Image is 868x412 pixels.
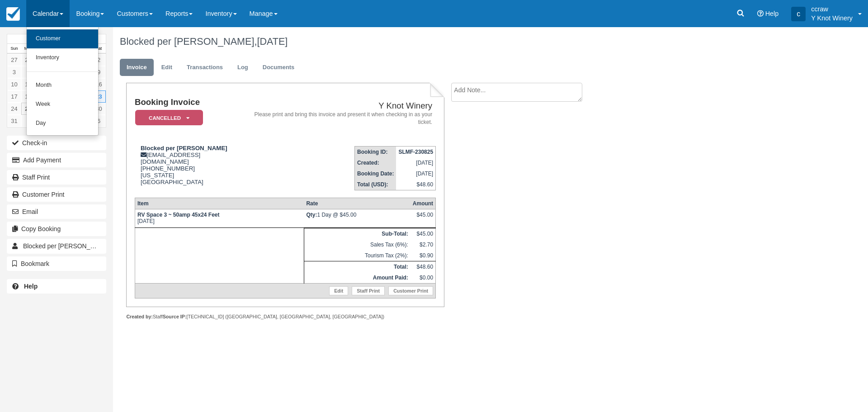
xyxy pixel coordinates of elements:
ul: Calendar [26,27,99,136]
a: Customer [27,29,98,48]
div: $45.00 [413,212,433,225]
td: [DATE] [396,168,435,179]
td: 1 Day @ $45.00 [304,209,410,228]
span: Help [765,10,779,17]
a: Inventory [27,48,98,67]
th: Sub-Total: [304,228,410,240]
strong: Source IP: [163,314,187,319]
button: Copy Booking [7,222,106,236]
a: 23 [92,90,106,103]
h2: Y Knot Winery [249,101,432,111]
a: 9 [92,66,106,78]
h1: Booking Invoice [135,98,245,107]
th: Booking ID: [355,147,396,158]
th: Booking Date: [355,168,396,179]
th: Created: [355,157,396,168]
a: 31 [7,115,21,127]
a: 30 [92,103,106,115]
h1: Blocked per [PERSON_NAME], [120,36,757,47]
a: 1 [21,115,35,127]
a: 24 [7,103,21,115]
a: Transactions [180,59,230,76]
td: $48.60 [396,179,435,190]
td: Tourism Tax (2%): [304,250,410,261]
a: 2 [92,54,106,66]
a: Staff Print [352,286,385,295]
p: Y Knot Winery [811,14,853,23]
td: $45.00 [410,228,436,240]
span: Blocked per [PERSON_NAME] [23,242,110,250]
th: Amount [410,198,436,209]
a: Help [7,279,106,294]
td: $0.00 [410,272,436,284]
th: Mon [21,44,35,54]
th: Total (USD): [355,179,396,190]
button: Add Payment [7,153,106,167]
td: Sales Tax (6%): [304,239,410,250]
td: [DATE] [396,157,435,168]
strong: Created by: [126,314,153,319]
a: Customer Print [388,286,433,295]
a: Edit [329,286,348,295]
a: 28 [21,54,35,66]
strong: SLMF-230825 [398,149,433,155]
p: ccraw [811,5,853,14]
address: Please print and bring this invoice and present it when checking in as your ticket. [249,111,432,126]
em: Cancelled [135,110,203,126]
button: Check-in [7,136,106,150]
button: Bookmark [7,256,106,271]
i: Help [757,10,764,17]
th: Item [135,198,304,209]
a: 16 [92,78,106,90]
a: Documents [256,59,302,76]
a: Edit [155,59,179,76]
a: Week [27,95,98,114]
a: 6 [92,115,106,127]
td: $0.90 [410,250,436,261]
div: Staff [TECHNICAL_ID] ([GEOGRAPHIC_DATA], [GEOGRAPHIC_DATA], [GEOGRAPHIC_DATA]) [126,313,444,320]
a: 25 [21,103,35,115]
a: 3 [7,66,21,78]
a: Log [231,59,255,76]
td: $2.70 [410,239,436,250]
a: Day [27,114,98,133]
th: Sat [92,44,106,54]
a: Cancelled [135,109,200,126]
td: [DATE] [135,209,304,228]
span: [DATE] [257,36,288,47]
b: Help [24,283,38,290]
th: Sun [7,44,21,54]
a: 17 [7,90,21,103]
a: 4 [21,66,35,78]
a: Invoice [120,59,154,76]
th: Rate [304,198,410,209]
a: 18 [21,90,35,103]
th: Amount Paid: [304,272,410,284]
a: Month [27,76,98,95]
div: [EMAIL_ADDRESS][DOMAIN_NAME] [PHONE_NUMBER] [US_STATE] [GEOGRAPHIC_DATA] [135,145,245,185]
a: 27 [7,54,21,66]
strong: Blocked per [PERSON_NAME] [141,145,227,152]
strong: Qty [306,212,317,218]
td: $48.60 [410,261,436,273]
button: Email [7,204,106,219]
img: checkfront-main-nav-mini-logo.png [6,7,20,21]
div: c [791,7,806,21]
a: 11 [21,78,35,90]
th: Total: [304,261,410,273]
a: Blocked per [PERSON_NAME] [7,239,106,253]
a: Staff Print [7,170,106,185]
strong: RV Space 3 ~ 50amp 45x24 Feet [137,212,220,218]
a: Customer Print [7,187,106,202]
a: 10 [7,78,21,90]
